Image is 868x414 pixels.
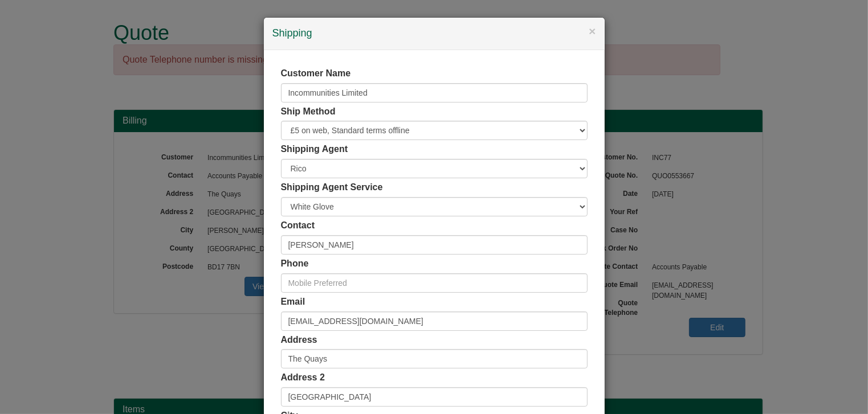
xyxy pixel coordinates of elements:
[281,334,317,347] label: Address
[272,26,596,41] h4: Shipping
[281,105,336,118] label: Ship Method
[281,296,305,309] label: Email
[281,143,348,156] label: Shipping Agent
[281,273,588,293] input: Mobile Preferred
[281,181,383,194] label: Shipping Agent Service
[589,25,596,37] button: ×
[281,257,309,270] label: Phone
[281,219,315,232] label: Contact
[281,67,351,80] label: Customer Name
[281,371,325,384] label: Address 2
